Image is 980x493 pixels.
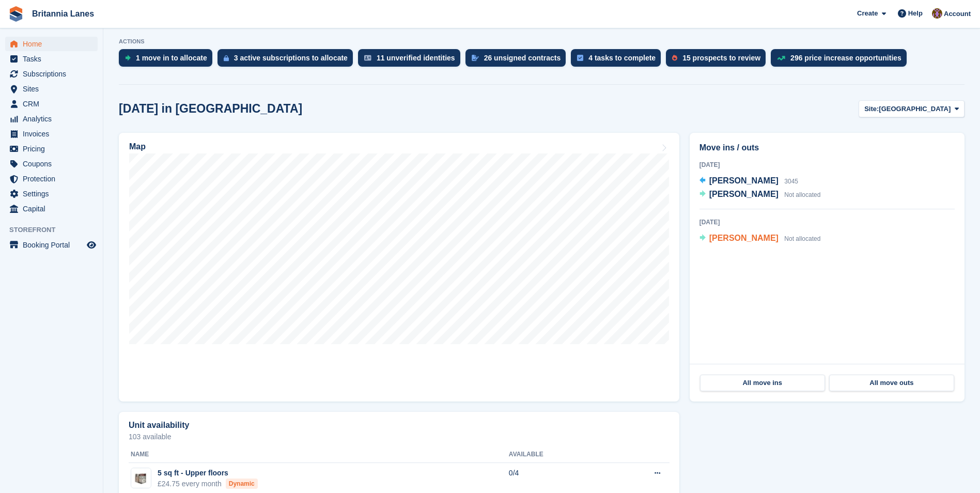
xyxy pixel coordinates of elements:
[129,421,189,430] h2: Unit availability
[777,56,785,60] img: price_increase_opportunities-93ffe204e8149a01c8c9dc8f82e8f89637d9d84a8eef4429ea346261dce0b2c0.svg
[136,54,207,62] div: 1 move in to allocate
[226,479,258,489] div: Dynamic
[771,49,912,72] a: 296 price increase opportunities
[709,176,779,185] span: [PERSON_NAME]
[944,9,971,19] span: Account
[509,446,608,463] th: Available
[5,82,98,96] a: menu
[5,238,98,252] a: menu
[932,8,942,19] img: Andy Collier
[699,188,821,202] a: [PERSON_NAME] Not allocated
[784,178,798,185] span: 3045
[472,55,479,61] img: contract_signature_icon-13c848040528278c33f63329250d36e43548de30e8caae1d1a13099fd9432cc5.svg
[23,127,85,141] span: Invoices
[234,54,348,62] div: 3 active subscriptions to allocate
[23,52,85,66] span: Tasks
[28,5,98,22] a: Britannia Lanes
[5,67,98,81] a: menu
[9,225,103,235] span: Storefront
[8,6,24,22] img: stora-icon-8386f47178a22dfd0bd8f6a31ec36ba5ce8667c1dd55bd0f319d3a0aa187defe.svg
[784,191,820,198] span: Not allocated
[129,142,146,151] h2: Map
[588,54,656,62] div: 4 tasks to complete
[857,8,878,19] span: Create
[158,479,258,489] div: £24.75 every month
[484,54,561,62] div: 26 unsigned contracts
[784,235,820,242] span: Not allocated
[23,112,85,126] span: Analytics
[23,82,85,96] span: Sites
[129,433,670,440] p: 103 available
[699,175,798,188] a: [PERSON_NAME] 3045
[23,142,85,156] span: Pricing
[224,55,229,61] img: active_subscription_to_allocate_icon-d502201f5373d7db506a760aba3b589e785aa758c864c3986d89f69b8ff3...
[859,100,965,117] button: Site: [GEOGRAPHIC_DATA]
[23,238,85,252] span: Booking Portal
[23,202,85,216] span: Capital
[829,375,954,391] a: All move outs
[23,67,85,81] span: Subscriptions
[119,133,679,402] a: Map
[23,157,85,171] span: Coupons
[5,112,98,126] a: menu
[23,187,85,201] span: Settings
[709,234,779,242] span: [PERSON_NAME]
[699,160,955,170] div: [DATE]
[119,102,302,116] h2: [DATE] in [GEOGRAPHIC_DATA]
[700,375,825,391] a: All move ins
[709,190,779,198] span: [PERSON_NAME]
[377,54,455,62] div: 11 unverified identities
[364,55,371,61] img: verify_identity-adf6edd0f0f0b5bbfe63781bf79b02c33cf7c696d77639b501bdc392416b5a36.svg
[5,157,98,171] a: menu
[666,49,771,72] a: 15 prospects to review
[879,104,951,114] span: [GEOGRAPHIC_DATA]
[672,55,677,61] img: prospect-51fa495bee0391a8d652442698ab0144808aea92771e9ea1ae160a38d050c398.svg
[699,232,821,245] a: [PERSON_NAME] Not allocated
[5,142,98,156] a: menu
[790,54,901,62] div: 296 price increase opportunities
[129,446,509,463] th: Name
[158,468,258,479] div: 5 sq ft - Upper floors
[5,127,98,141] a: menu
[571,49,666,72] a: 4 tasks to complete
[5,202,98,216] a: menu
[699,218,955,227] div: [DATE]
[5,172,98,186] a: menu
[119,38,965,45] p: ACTIONS
[699,142,955,154] h2: Move ins / outs
[23,37,85,51] span: Home
[465,49,571,72] a: 26 unsigned contracts
[23,97,85,111] span: CRM
[23,172,85,186] span: Protection
[85,239,98,251] a: Preview store
[125,55,131,61] img: move_ins_to_allocate_icon-fdf77a2bb77ea45bf5b3d319d69a93e2d87916cf1d5bf7949dd705db3b84f3ca.svg
[577,55,583,61] img: task-75834270c22a3079a89374b754ae025e5fb1db73e45f91037f5363f120a921f8.svg
[5,37,98,51] a: menu
[119,49,217,72] a: 1 move in to allocate
[682,54,760,62] div: 15 prospects to review
[908,8,923,19] span: Help
[131,468,151,488] img: Locker%20Small%20-%20Plain.jpg
[864,104,879,114] span: Site:
[5,187,98,201] a: menu
[217,49,358,72] a: 3 active subscriptions to allocate
[5,97,98,111] a: menu
[358,49,465,72] a: 11 unverified identities
[5,52,98,66] a: menu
